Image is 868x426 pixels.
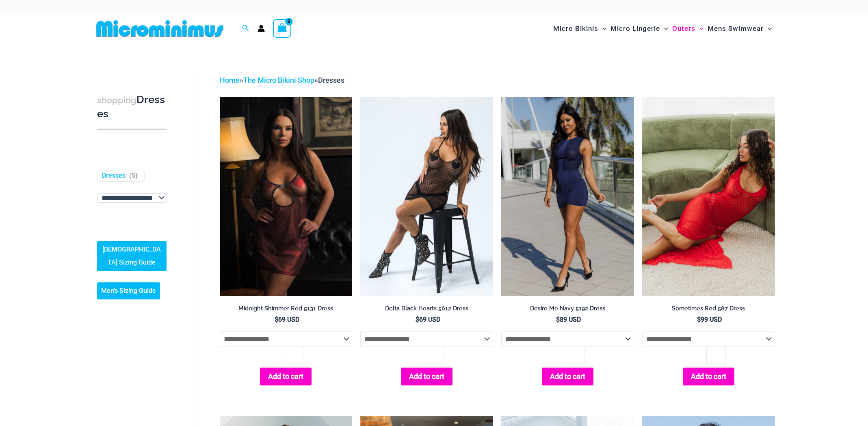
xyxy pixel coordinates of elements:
[550,15,775,42] nav: Site Navigation
[425,347,444,364] input: Product quantity
[501,97,634,296] img: Desire Me Navy 5192 Dress 11
[608,16,670,41] a: Micro LingerieMenu ToggleMenu Toggle
[642,97,775,296] img: Sometimes Red 587 Dress 10
[273,19,292,38] a: View Shopping Cart, empty
[260,368,312,385] button: Add to cart
[764,18,772,39] span: Menu Toggle
[416,316,419,323] span: $
[97,241,167,271] a: [DEMOGRAPHIC_DATA] Sizing Guide
[360,305,493,312] h2: Delta Black Hearts 5612 Dress
[598,18,606,39] span: Menu Toggle
[220,97,353,296] a: Midnight Shimmer Red 5131 Dress 03v3Midnight Shimmer Red 5131 Dress 05Midnight Shimmer Red 5131 D...
[318,76,344,84] span: Dresses
[93,19,227,38] img: MM SHOP LOGO FLAT
[97,282,160,299] a: Men’s Sizing Guide
[275,316,278,323] span: $
[129,172,138,180] span: ( )
[220,97,353,296] img: Midnight Shimmer Red 5131 Dress 03v3
[220,76,240,84] a: Home
[97,95,136,105] span: shopping
[706,16,774,41] a: Mens SwimwearMenu ToggleMenu Toggle
[683,368,734,385] button: Add to cart
[401,368,452,385] button: Add to cart
[672,18,695,39] span: Outers
[642,305,775,312] h2: Sometimes Red 587 Dress
[566,347,585,364] input: Product quantity
[542,368,593,385] button: Add to cart
[501,97,634,296] a: Desire Me Navy 5192 Dress 11Desire Me Navy 5192 Dress 09Desire Me Navy 5192 Dress 09
[102,172,126,180] a: Dresses
[501,305,634,312] h2: Desire Me Navy 5192 Dress
[242,24,249,34] a: Search icon link
[275,316,299,323] bdi: 69 USD
[706,347,725,364] input: Product quantity
[284,347,303,364] input: Product quantity
[670,16,706,41] a: OutersMenu ToggleMenu Toggle
[556,316,560,323] span: $
[695,18,703,39] span: Menu Toggle
[610,18,660,39] span: Micro Lingerie
[360,305,493,315] a: Delta Black Hearts 5612 Dress
[243,76,314,84] a: The Micro Bikini Shop
[360,97,493,296] a: Delta Black Hearts 5612 Dress 05Delta Black Hearts 5612 Dress 04Delta Black Hearts 5612 Dress 04
[360,97,493,296] img: Delta Black Hearts 5612 Dress 05
[97,93,167,121] h3: Dresses
[697,316,701,323] span: $
[220,305,353,312] h2: Midnight Shimmer Red 5131 Dress
[220,76,344,84] span: » »
[642,97,775,296] a: Sometimes Red 587 Dress 10Sometimes Red 587 Dress 09Sometimes Red 587 Dress 09
[553,18,598,39] span: Micro Bikinis
[220,305,353,315] a: Midnight Shimmer Red 5131 Dress
[97,193,167,203] select: wpc-taxonomy-pa_fabric-type-746009
[416,316,440,323] bdi: 69 USD
[551,16,608,41] a: Micro BikinisMenu ToggleMenu Toggle
[660,18,668,39] span: Menu Toggle
[501,305,634,315] a: Desire Me Navy 5192 Dress
[697,316,722,323] bdi: 99 USD
[708,18,764,39] span: Mens Swimwear
[556,316,581,323] bdi: 89 USD
[132,172,135,179] span: 5
[642,305,775,315] a: Sometimes Red 587 Dress
[258,25,265,32] a: Account icon link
